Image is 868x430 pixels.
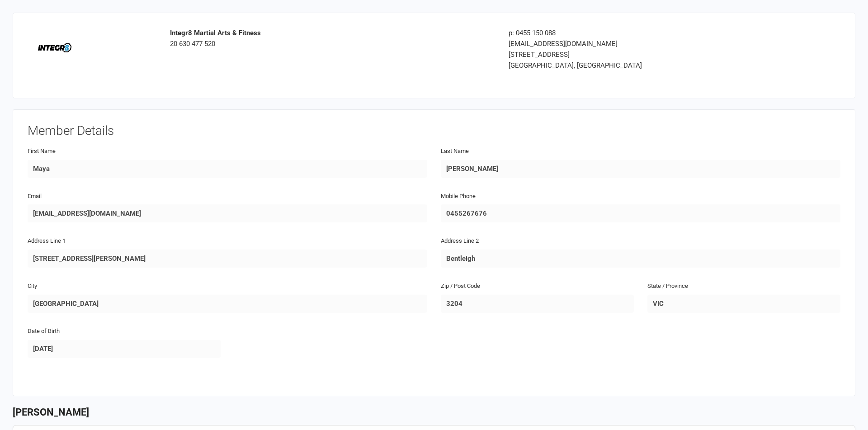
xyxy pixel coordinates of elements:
label: Last Name [441,147,469,156]
label: First Name [28,147,56,156]
div: p: 0455 150 088 [509,28,766,38]
strong: Integr8 Martial Arts & Fitness [170,29,261,37]
h3: [PERSON_NAME] [13,407,855,418]
div: [GEOGRAPHIC_DATA], [GEOGRAPHIC_DATA] [509,60,766,71]
label: Address Line 1 [28,236,66,246]
label: Email [28,192,42,201]
h3: Member Details [28,124,840,138]
label: Address Line 2 [441,236,479,246]
div: [EMAIL_ADDRESS][DOMAIN_NAME] [509,38,766,49]
label: City [28,282,37,291]
div: 20 630 477 520 [170,28,495,49]
label: State / Province [647,282,688,291]
img: 77378e47-d55e-4c58-8bee-46c23dc0038b.png [34,28,75,68]
label: Date of Birth [28,327,60,336]
label: Zip / Post Code [441,282,480,291]
div: [STREET_ADDRESS] [509,49,766,60]
label: Mobile Phone [441,192,476,201]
